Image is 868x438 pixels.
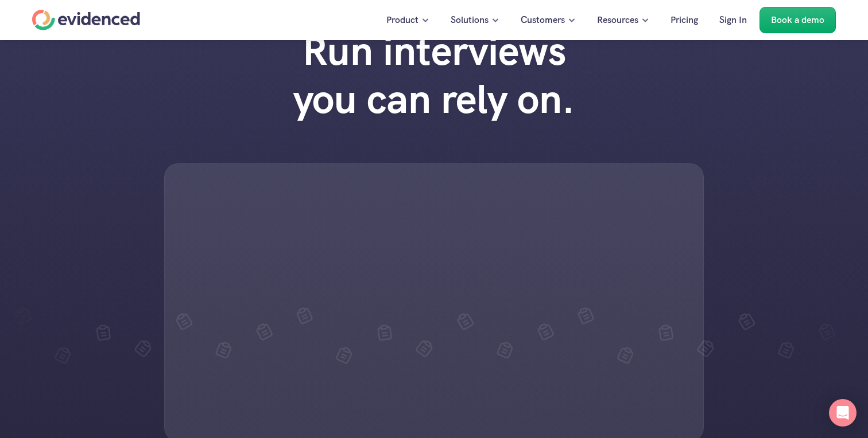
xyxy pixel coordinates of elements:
p: Resources [597,13,638,28]
p: Product [386,13,418,28]
a: Pricing [662,7,707,33]
p: Sign In [719,13,747,28]
p: Customers [521,13,565,28]
p: Book a demo [771,13,824,28]
a: Book a demo [759,7,836,33]
a: Home [32,10,140,30]
p: Solutions [451,13,489,28]
a: Sign In [711,7,755,33]
p: Pricing [671,13,698,28]
div: Open Intercom Messenger [829,399,857,427]
h1: Run interviews you can rely on. [270,27,598,123]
